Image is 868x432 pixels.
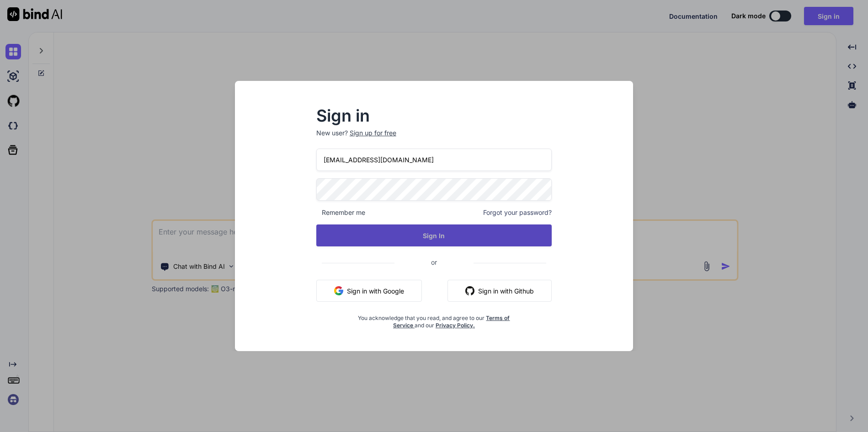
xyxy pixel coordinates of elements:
[356,309,513,329] div: You acknowledge that you read, and agree to our and our
[447,280,552,302] button: Sign in with Github
[316,224,552,246] button: Sign In
[334,286,343,295] img: google
[316,208,365,217] span: Remember me
[350,128,396,138] div: Sign up for free
[316,128,552,149] p: New user?
[394,251,474,273] span: or
[316,280,422,302] button: Sign in with Google
[436,322,475,329] a: Privacy Policy.
[316,108,552,123] h2: Sign in
[483,208,552,217] span: Forgot your password?
[316,149,552,171] input: Login or Email
[393,315,510,329] a: Terms of Service
[465,286,474,295] img: github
